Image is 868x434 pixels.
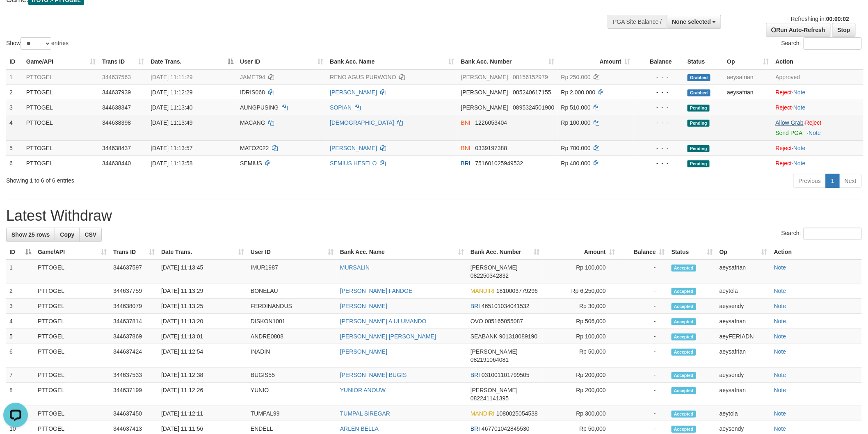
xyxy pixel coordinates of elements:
[482,372,530,378] span: Copy 031001101799505 to clipboard
[543,244,618,260] th: Amount: activate to sort column ascending
[543,406,618,421] td: Rp 300,000
[724,69,772,85] td: aeysafrian
[774,288,786,294] a: Note
[471,372,480,378] span: BRI
[804,37,862,50] input: Search:
[561,89,596,96] span: Rp 2.000.000
[34,383,110,406] td: PTTOGEL
[6,155,23,171] td: 6
[826,16,849,22] strong: 00:00:02
[772,69,863,85] td: Approved
[102,145,131,151] span: 344638437
[102,89,131,96] span: 344637939
[774,425,786,432] a: Note
[6,208,862,224] h1: Latest Withdraw
[618,383,668,406] td: -
[6,54,23,69] th: ID
[247,283,337,299] td: BONELAU
[809,130,821,136] a: Note
[461,74,508,80] span: [PERSON_NAME]
[240,160,262,167] span: SEMIUS
[471,264,518,271] span: [PERSON_NAME]
[543,383,618,406] td: Rp 200,000
[672,288,696,295] span: Accepted
[688,74,710,81] span: Grabbed
[6,85,23,100] td: 2
[618,368,668,383] td: -
[496,288,538,294] span: Copy 1810003779296 to clipboard
[716,283,771,299] td: aeytola
[774,410,786,417] a: Note
[774,264,786,271] a: Note
[110,406,158,421] td: 344637450
[34,344,110,368] td: PTTOGEL
[688,145,710,152] span: Pending
[110,283,158,299] td: 344637759
[471,318,483,324] span: OVO
[561,160,591,167] span: Rp 400.000
[6,140,23,155] td: 5
[330,145,377,151] a: [PERSON_NAME]
[458,54,558,69] th: Bank Acc. Number: activate to sort column ascending
[6,260,34,283] td: 1
[340,318,427,324] a: [PERSON_NAME] A ULUMANDO
[23,54,99,69] th: Game/API: activate to sort column ascending
[79,228,102,242] a: CSV
[608,15,667,29] div: PGA Site Balance /
[34,299,110,314] td: PTTOGEL
[471,425,480,432] span: BRI
[776,89,792,96] a: Reject
[716,260,771,283] td: aeysafrian
[618,244,668,260] th: Balance: activate to sort column ascending
[826,174,840,188] a: 1
[781,228,862,240] label: Search:
[247,299,337,314] td: FERDINANDUS
[158,260,247,283] td: [DATE] 11:13:45
[471,387,518,393] span: [PERSON_NAME]
[158,329,247,344] td: [DATE] 11:13:01
[561,104,591,111] span: Rp 510.000
[772,155,863,171] td: ·
[247,314,337,329] td: DISKON1001
[485,318,523,324] span: Copy 085165055087 to clipboard
[776,119,804,126] a: Allow Grab
[561,145,591,151] span: Rp 700.000
[340,333,436,340] a: [PERSON_NAME] [PERSON_NAME]
[772,115,863,140] td: ·
[793,160,806,167] a: Note
[102,74,131,80] span: 344637563
[158,244,247,260] th: Date Trans.: activate to sort column ascending
[471,356,509,363] span: Copy 082191064081 to clipboard
[34,368,110,383] td: PTTOGEL
[672,387,696,394] span: Accepted
[774,333,786,340] a: Note
[23,100,99,115] td: PTTOGEL
[34,406,110,421] td: PTTOGEL
[330,74,396,80] a: RENO AGUS PURWONO
[151,160,192,167] span: [DATE] 11:13:58
[240,119,265,126] span: MACANG
[6,283,34,299] td: 2
[475,145,507,151] span: Copy 0339197388 to clipboard
[60,231,74,238] span: Copy
[724,85,772,100] td: aeysafrian
[766,23,831,37] a: Run Auto-Refresh
[340,372,407,378] a: [PERSON_NAME] BUGIS
[471,272,509,279] span: Copy 082250342832 to clipboard
[781,37,862,50] label: Search:
[561,119,591,126] span: Rp 100.000
[330,160,377,167] a: SEMIUS HESELO
[724,54,772,69] th: Op: activate to sort column ascending
[716,406,771,421] td: aeytola
[637,144,681,152] div: - - -
[716,344,771,368] td: aeysafrian
[475,160,523,167] span: Copy 751601025949532 to clipboard
[340,264,370,271] a: MURSALIN
[6,368,34,383] td: 7
[637,103,681,112] div: - - -
[618,406,668,421] td: -
[147,54,237,69] th: Date Trans.: activate to sort column descending
[543,329,618,344] td: Rp 100,000
[513,74,548,80] span: Copy 08156152979 to clipboard
[513,89,551,96] span: Copy 085240617155 to clipboard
